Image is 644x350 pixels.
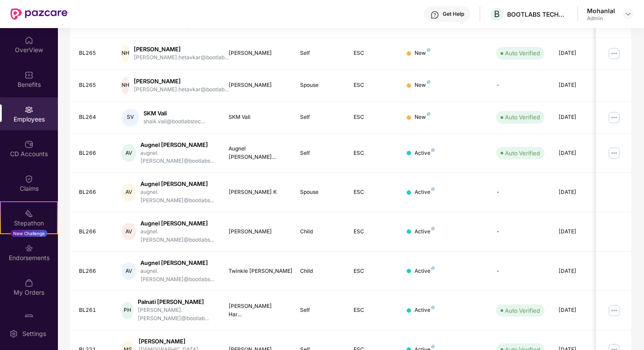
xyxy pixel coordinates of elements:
td: - [489,70,551,102]
div: augnel.[PERSON_NAME]@bootlabs... [140,228,215,244]
div: Augnel [PERSON_NAME] [140,180,215,188]
img: manageButton [607,46,621,61]
div: Augnel [PERSON_NAME] [140,219,215,228]
div: Auto Verified [505,306,540,315]
img: svg+xml;base64,PHN2ZyBpZD0iQmVuZWZpdHMiIHhtbG5zPSJodHRwOi8vd3d3LnczLm9yZy8yMDAwL3N2ZyIgd2lkdGg9Ij... [25,71,33,79]
div: [PERSON_NAME] [229,228,286,236]
div: [DATE] [558,228,598,236]
div: AV [122,184,136,201]
div: SKM Vali [229,113,286,121]
img: svg+xml;base64,PHN2ZyB4bWxucz0iaHR0cDovL3d3dy53My5vcmcvMjAwMC9zdmciIHdpZHRoPSIyMSIgaGVpZ2h0PSIyMC... [25,209,33,218]
div: [PERSON_NAME].hetavkar@bootlab... [134,86,229,94]
div: SV [122,109,139,126]
div: Self [300,49,340,57]
div: [PERSON_NAME] [229,49,286,57]
img: svg+xml;base64,PHN2ZyBpZD0iUGF6Y2FyZCIgeG1sbnM9Imh0dHA6Ly93d3cudzMub3JnLzIwMDAvc3ZnIiB3aWR0aD0iMj... [25,313,33,322]
div: Get Help [443,11,464,18]
div: augnel.[PERSON_NAME]@bootlabs... [140,149,215,166]
div: Auto Verified [505,113,540,121]
div: BL265 [79,49,108,57]
img: svg+xml;base64,PHN2ZyB4bWxucz0iaHR0cDovL3d3dy53My5vcmcvMjAwMC9zdmciIHdpZHRoPSI4IiBoZWlnaHQ9IjgiIH... [431,187,435,191]
div: ESC [354,81,393,89]
div: BOOTLABS TECHNOLOGIES PRIVATE LIMITED [507,10,569,18]
div: shaik.vali@bootlabstec... [143,118,205,126]
div: Spouse [300,188,340,196]
div: AV [122,223,136,240]
div: [PERSON_NAME].hetavkar@bootlab... [134,54,229,62]
div: [PERSON_NAME] K [229,188,286,196]
div: Mohanlal [587,7,615,15]
div: Auto Verified [505,49,540,57]
div: ESC [354,149,393,157]
div: Augnel [PERSON_NAME] [140,141,215,149]
div: ESC [354,188,393,196]
div: PH [122,302,133,319]
div: ESC [354,306,393,314]
img: svg+xml;base64,PHN2ZyBpZD0iRW5kb3JzZW1lbnRzIiB4bWxucz0iaHR0cDovL3d3dy53My5vcmcvMjAwMC9zdmciIHdpZH... [25,244,33,253]
div: Auto Verified [505,149,540,157]
img: svg+xml;base64,PHN2ZyB4bWxucz0iaHR0cDovL3d3dy53My5vcmcvMjAwMC9zdmciIHdpZHRoPSI4IiBoZWlnaHQ9IjgiIH... [431,266,435,270]
img: svg+xml;base64,PHN2ZyBpZD0iU2V0dGluZy0yMHgyMCIgeG1sbnM9Imh0dHA6Ly93d3cudzMub3JnLzIwMDAvc3ZnIiB3aW... [9,329,18,338]
div: Admin [587,15,615,22]
div: BL266 [79,188,108,196]
div: Augnel [PERSON_NAME]... [229,145,286,161]
div: Stepathon [1,219,57,228]
div: Child [300,228,340,236]
div: Self [300,113,340,121]
img: manageButton [607,304,621,318]
div: [DATE] [558,188,598,196]
div: [PERSON_NAME].[PERSON_NAME]@bootlab... [138,306,215,323]
td: - [489,252,551,291]
div: [DATE] [558,49,598,57]
div: ESC [354,113,393,121]
div: [DATE] [558,267,598,275]
div: New Challenge [11,230,47,237]
span: B [494,9,500,19]
div: Child [300,267,340,275]
td: - [489,173,551,212]
div: Active [415,188,435,196]
div: Settings [20,329,49,338]
div: Self [300,149,340,157]
div: BL266 [79,149,108,157]
div: [PERSON_NAME] Har... [229,302,286,319]
img: svg+xml;base64,PHN2ZyBpZD0iSGVscC0zMngzMiIgeG1sbnM9Imh0dHA6Ly93d3cudzMub3JnLzIwMDAvc3ZnIiB3aWR0aD... [430,11,439,19]
div: [PERSON_NAME] [139,337,215,346]
div: New [415,81,430,89]
img: svg+xml;base64,PHN2ZyB4bWxucz0iaHR0cDovL3d3dy53My5vcmcvMjAwMC9zdmciIHdpZHRoPSI4IiBoZWlnaHQ9IjgiIH... [427,80,430,84]
div: [PERSON_NAME] [134,45,229,54]
img: svg+xml;base64,PHN2ZyBpZD0iTXlfT3JkZXJzIiBkYXRhLW5hbWU9Ik15IE9yZGVycyIgeG1sbnM9Imh0dHA6Ly93d3cudz... [25,279,33,287]
div: BL261 [79,306,108,314]
div: New [415,113,430,121]
img: svg+xml;base64,PHN2ZyBpZD0iRHJvcGRvd24tMzJ4MzIiIHhtbG5zPSJodHRwOi8vd3d3LnczLm9yZy8yMDAwL3N2ZyIgd2... [625,11,632,18]
div: ESC [354,267,393,275]
img: svg+xml;base64,PHN2ZyBpZD0iQ2xhaW0iIHhtbG5zPSJodHRwOi8vd3d3LnczLm9yZy8yMDAwL3N2ZyIgd2lkdGg9IjIwIi... [25,175,33,183]
div: Active [415,306,435,314]
div: BL264 [79,113,108,121]
div: [PERSON_NAME] [229,81,286,89]
div: [DATE] [558,81,598,89]
td: - [489,212,551,252]
div: ESC [354,228,393,236]
div: NH [122,77,129,94]
div: BL266 [79,228,108,236]
div: [DATE] [558,113,598,121]
div: [PERSON_NAME] [134,77,229,86]
div: augnel.[PERSON_NAME]@bootlabs... [140,267,215,284]
div: Active [415,267,435,275]
img: svg+xml;base64,PHN2ZyB4bWxucz0iaHR0cDovL3d3dy53My5vcmcvMjAwMC9zdmciIHdpZHRoPSI4IiBoZWlnaHQ9IjgiIH... [431,345,435,348]
div: AV [122,144,136,162]
div: AV [122,262,136,280]
div: Active [415,149,435,157]
div: Self [300,306,340,314]
img: svg+xml;base64,PHN2ZyB4bWxucz0iaHR0cDovL3d3dy53My5vcmcvMjAwMC9zdmciIHdpZHRoPSI4IiBoZWlnaHQ9IjgiIH... [431,227,435,230]
img: manageButton [607,111,621,125]
div: SKM Vali [143,109,205,118]
div: [DATE] [558,149,598,157]
div: Spouse [300,81,340,89]
img: manageButton [607,146,621,160]
div: New [415,49,430,57]
img: svg+xml;base64,PHN2ZyB4bWxucz0iaHR0cDovL3d3dy53My5vcmcvMjAwMC9zdmciIHdpZHRoPSI4IiBoZWlnaHQ9IjgiIH... [427,48,430,52]
img: svg+xml;base64,PHN2ZyBpZD0iRW1wbG95ZWVzIiB4bWxucz0iaHR0cDovL3d3dy53My5vcmcvMjAwMC9zdmciIHdpZHRoPS... [25,105,33,114]
div: ESC [354,49,393,57]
